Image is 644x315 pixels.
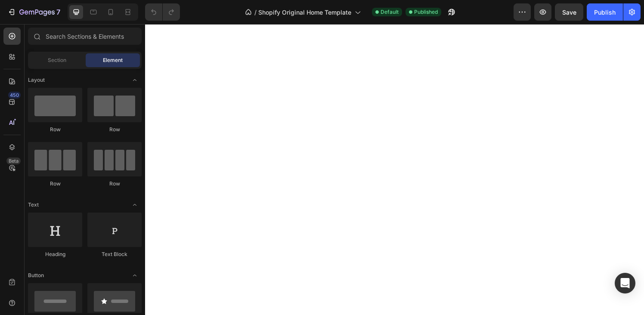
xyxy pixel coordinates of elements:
[87,250,142,258] div: Text Block
[145,24,644,315] iframe: Design area
[587,3,623,21] button: Publish
[3,3,64,21] button: 7
[615,273,635,293] div: Open Intercom Messenger
[414,8,438,16] span: Published
[28,180,82,188] div: Row
[56,7,60,17] p: 7
[87,180,142,188] div: Row
[28,250,82,258] div: Heading
[28,272,44,279] span: Button
[128,73,142,87] span: Toggle open
[6,157,21,164] div: Beta
[8,92,21,99] div: 450
[28,126,82,133] div: Row
[254,8,257,17] span: /
[103,56,123,64] span: Element
[28,201,39,209] span: Text
[562,9,576,16] span: Save
[128,269,142,282] span: Toggle open
[87,126,142,133] div: Row
[28,76,45,84] span: Layout
[594,8,616,17] div: Publish
[48,56,66,64] span: Section
[28,28,142,45] input: Search Sections & Elements
[381,8,399,16] span: Default
[128,198,142,212] span: Toggle open
[555,3,583,21] button: Save
[145,3,180,21] div: Undo/Redo
[258,8,351,17] span: Shopify Original Home Template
